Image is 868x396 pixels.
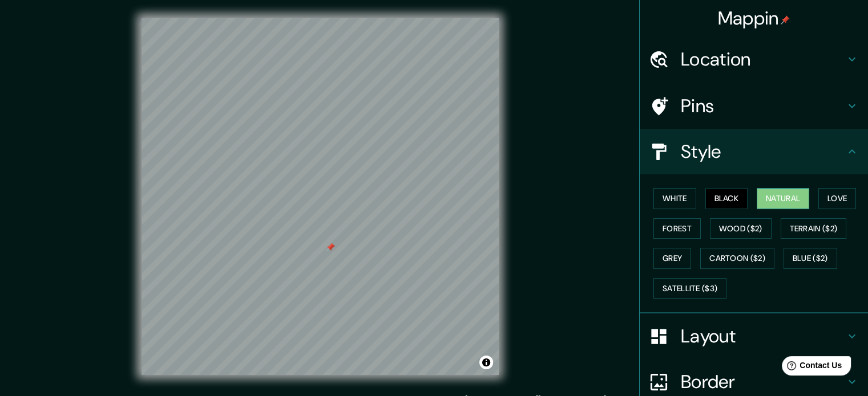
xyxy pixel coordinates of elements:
[640,36,868,82] div: Location
[818,188,856,209] button: Love
[718,7,790,30] h4: Mappin
[640,83,868,129] div: Pins
[653,218,701,239] button: Forest
[681,48,845,71] h4: Location
[781,218,847,239] button: Terrain ($2)
[757,188,809,209] button: Natural
[781,15,790,25] img: pin-icon.png
[705,188,748,209] button: Black
[681,370,845,393] h4: Border
[653,248,691,269] button: Grey
[681,140,845,163] h4: Style
[700,248,774,269] button: Cartoon ($2)
[653,278,726,299] button: Satellite ($3)
[142,18,499,375] canvas: Map
[766,352,855,383] iframe: Help widget launcher
[681,325,845,348] h4: Layout
[681,95,845,117] h4: Pins
[784,248,837,269] button: Blue ($2)
[710,218,772,239] button: Wood ($2)
[640,129,868,174] div: Style
[479,356,493,369] button: Toggle attribution
[640,313,868,359] div: Layout
[653,188,696,209] button: White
